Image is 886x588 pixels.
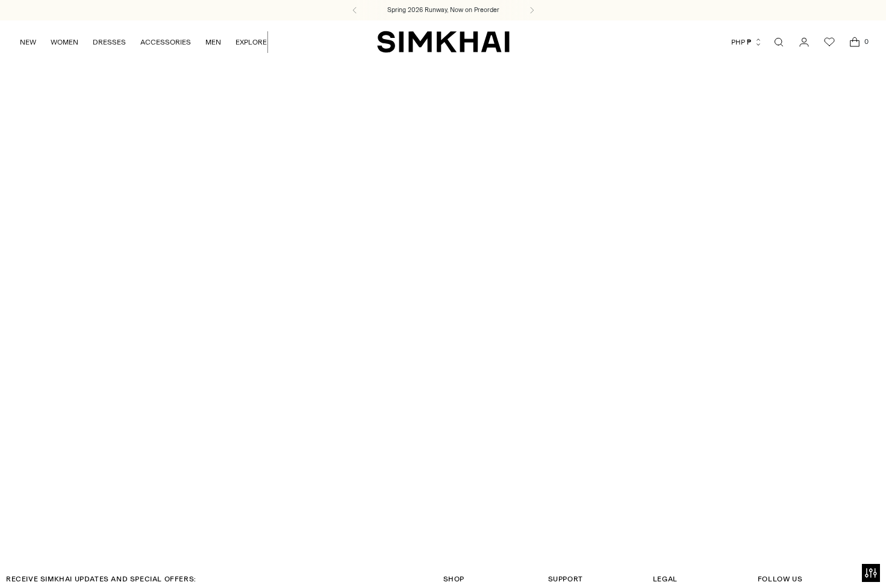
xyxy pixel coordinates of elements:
[861,36,872,47] span: 0
[731,29,763,55] button: PHP ₱
[20,29,36,55] a: NEW
[140,29,191,55] a: ACCESSORIES
[6,575,196,583] span: RECEIVE SIMKHAI UPDATES AND SPECIAL OFFERS:
[758,575,802,583] span: Follow Us
[236,29,267,55] a: EXPLORE
[443,575,464,583] span: Shop
[817,30,841,54] a: Wishlist
[377,30,510,54] a: SIMKHAI
[767,30,791,54] a: Open search modal
[548,575,583,583] span: Support
[653,575,678,583] span: Legal
[792,30,816,54] a: Go to the account page
[843,30,867,54] a: Open cart modal
[205,29,221,55] a: MEN
[51,29,78,55] a: WOMEN
[93,29,126,55] a: DRESSES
